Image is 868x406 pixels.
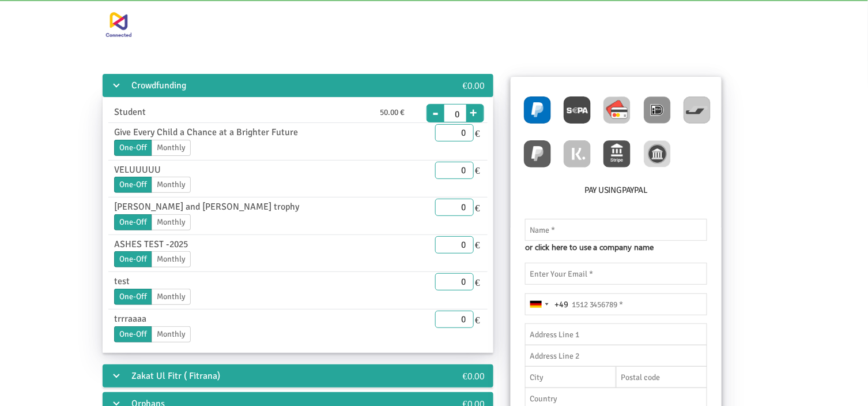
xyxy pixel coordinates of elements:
[463,79,485,91] span: €0.00
[644,140,671,167] img: BankTransfer
[105,274,314,289] div: test
[524,96,551,124] img: PayPal
[474,311,481,328] span: €
[525,345,707,367] input: Address Line 2
[427,97,444,113] button: -
[603,140,631,167] img: S_PT_bank_transfer
[114,214,152,230] label: One-Off
[105,125,314,140] div: Give Every Child a Chance at a Brighter Future
[466,103,481,119] button: +
[152,289,191,305] label: Monthly
[380,106,405,119] span: 50.00 €
[103,364,420,388] div: Zakat Ul Fitr ( Fitrana)
[522,184,710,202] h6: Pay using
[622,184,648,197] label: PayPal
[103,74,420,97] div: Crowdfunding
[152,177,191,193] label: Monthly
[114,140,152,156] label: One-Off
[152,326,191,342] label: Monthly
[114,326,152,342] label: One-Off
[525,241,654,254] span: or click here to use a company name
[616,366,707,388] input: Postal code
[524,140,551,167] img: S_PT_paypal
[525,366,616,388] input: City
[463,370,485,382] span: €0.00
[105,105,314,120] div: Student
[603,96,631,124] img: CardCollection
[684,96,711,124] img: Bancontact
[114,177,152,193] label: One-Off
[525,323,707,345] input: Address Line 1
[105,312,314,326] div: trrraaaa
[526,294,568,315] button: Selected country
[564,96,591,124] img: Sepa
[114,289,152,305] label: One-Off
[525,263,707,285] input: Enter Your Email *
[105,237,314,252] div: ASHES TEST -2025
[554,298,568,311] div: +49
[474,162,481,179] span: €
[474,199,481,216] span: €
[564,140,591,167] img: S_PT_klarna
[644,96,671,124] img: Ideal
[152,214,191,230] label: Monthly
[105,200,314,214] div: [PERSON_NAME] and [PERSON_NAME] trophy
[152,251,191,267] label: Monthly
[474,236,481,254] span: €
[474,124,481,141] span: €
[525,219,707,241] input: Name *
[105,163,314,177] div: VELUUUUU
[152,140,191,156] label: Monthly
[474,273,481,290] span: €
[114,251,152,267] label: One-Off
[525,293,707,315] input: 1512 3456789 *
